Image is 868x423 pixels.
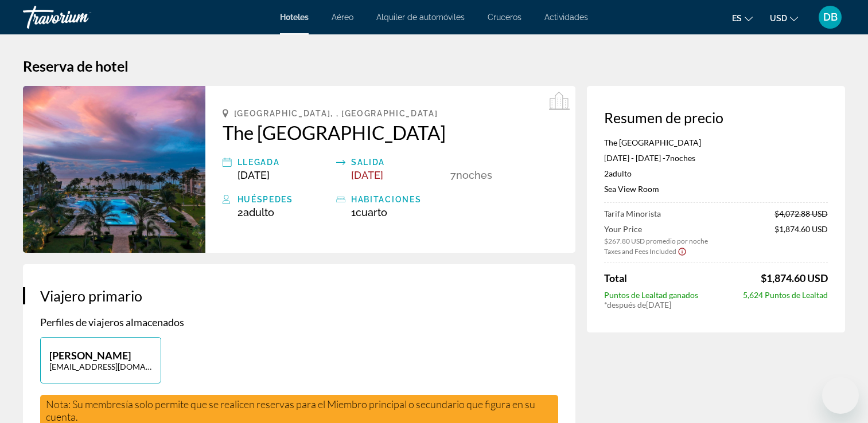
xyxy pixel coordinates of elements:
a: Aéreo [332,13,353,22]
h3: Viajero primario [40,287,558,304]
p: Perfiles de viajeros almacenados [40,316,558,328]
p: [PERSON_NAME] [49,349,152,362]
a: Travorium [23,2,138,32]
span: Total [604,272,627,284]
a: The [GEOGRAPHIC_DATA] [223,121,558,144]
span: $267.80 USD promedio por noche [604,237,708,245]
span: Your Price [604,224,708,234]
span: 7 [450,169,456,181]
span: [DATE] [351,169,383,181]
button: Show Taxes and Fees breakdown [604,245,687,257]
span: $1,874.60 USD [774,224,828,245]
span: $4,072.88 USD [774,209,828,218]
span: Nota: Su membresía solo permite que se realicen reservas para el Miembro principal o secundario q... [46,398,535,423]
p: [EMAIL_ADDRESS][DOMAIN_NAME] [49,362,152,371]
span: después de [607,300,646,310]
button: Change currency [770,10,798,26]
span: noches [456,169,492,181]
button: Change language [732,10,753,26]
div: * [DATE] [604,300,828,310]
p: Sea View Room [604,184,828,194]
span: 5,624 Puntos de Lealtad [743,290,828,300]
span: Puntos de Lealtad ganados [604,290,698,300]
button: [PERSON_NAME][EMAIL_ADDRESS][DOMAIN_NAME] [40,337,161,383]
a: Alquiler de automóviles [376,13,465,22]
span: USD [770,14,787,23]
span: es [732,14,742,23]
h1: Reserva de hotel [23,57,845,75]
span: Taxes and Fees Included [604,247,676,256]
p: [DATE] - [DATE] - [604,153,828,163]
div: habitaciones [351,193,444,206]
button: User Menu [815,5,845,29]
span: 2 [604,169,632,178]
h3: Resumen de precio [604,109,828,126]
a: Cruceros [488,13,521,22]
div: Huéspedes [238,193,330,206]
span: 1 [351,206,387,218]
a: Hoteles [280,13,309,22]
span: 2 [238,206,274,218]
span: DB [823,11,838,23]
span: 7 [665,153,670,163]
div: Llegada [238,155,330,169]
span: [DATE] [238,169,270,181]
span: $1,874.60 USD [761,272,828,284]
span: Tarifa Minorista [604,209,661,218]
iframe: Botón para iniciar la ventana de mensajería [822,377,859,414]
span: noches [670,153,695,163]
div: Salida [351,155,444,169]
button: Show Taxes and Fees disclaimer [678,246,687,256]
p: The [GEOGRAPHIC_DATA] [604,138,828,147]
span: Adulto [243,206,274,218]
span: Adulto [609,169,632,178]
span: Cuarto [356,206,387,218]
a: Actividades [544,13,588,22]
span: [GEOGRAPHIC_DATA], , [GEOGRAPHIC_DATA] [234,109,438,118]
img: The Westin Puntacana Resort [23,86,205,253]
